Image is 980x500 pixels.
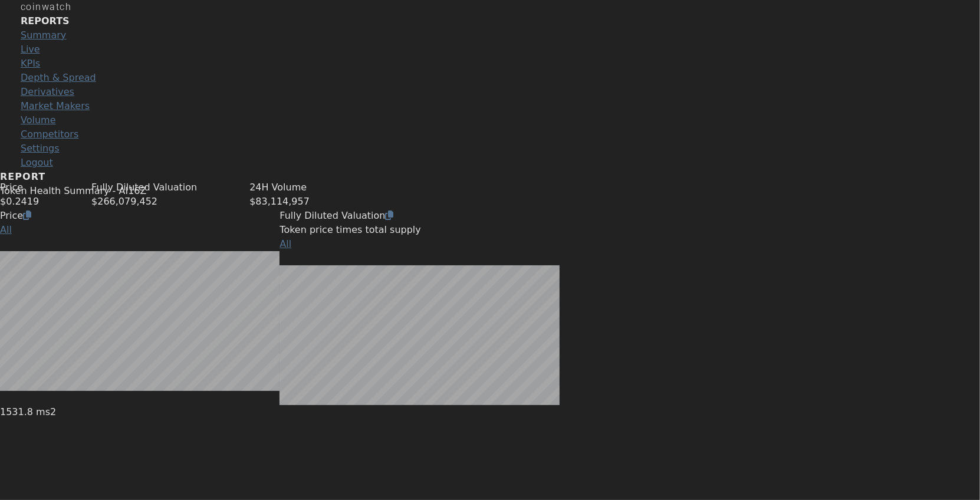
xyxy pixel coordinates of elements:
a: Depth & Spread [21,71,959,85]
div: $83,114,957 [249,195,310,209]
div: Fully Diluted Valuation [279,209,559,223]
div: Token price times total supply [279,223,559,237]
a: Competitors [21,127,959,142]
a: Market Makers [21,99,959,113]
div: Fully Diluted Valuation [91,180,197,195]
a: Live [21,42,959,57]
span: ms [36,406,50,417]
span: 2 [50,406,56,417]
a: Summary [21,28,959,42]
a: Logout [21,157,53,168]
a: Volume [21,113,959,127]
a: Derivatives [21,85,959,99]
a: KPIs [21,57,959,71]
div: REPORTS [21,14,959,28]
a: Settings [21,142,60,156]
div: $266,079,452 [91,195,197,209]
div: 24H Volume [249,180,310,195]
a: All [279,238,291,249]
